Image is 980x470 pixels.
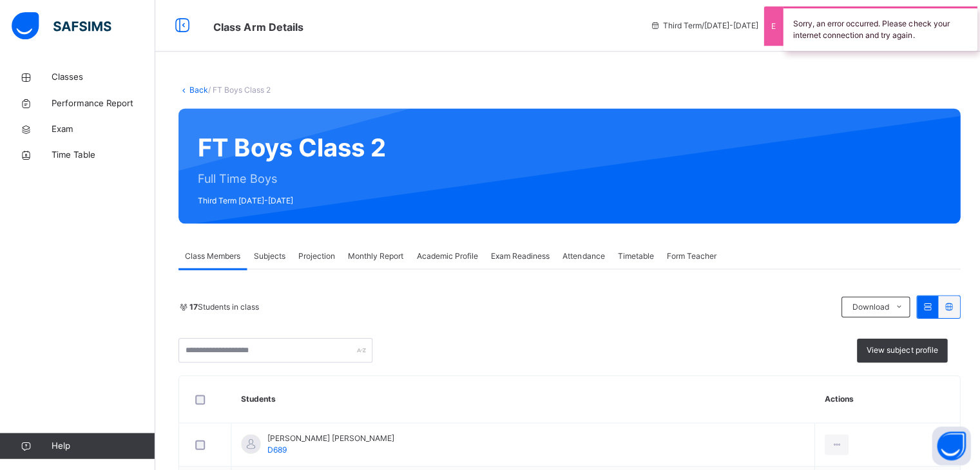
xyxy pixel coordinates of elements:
[52,97,155,109] span: Performance Report
[664,249,714,261] span: Form Teacher
[780,6,974,51] div: Sorry, an error occurred. Please check your internet connection and try again.
[189,300,258,312] span: Students in class
[561,249,602,261] span: Attendance
[615,249,651,261] span: Timetable
[207,84,270,94] span: / FT Boys Class 2
[189,301,197,310] b: 17
[253,249,284,261] span: Subjects
[266,431,393,442] span: [PERSON_NAME] [PERSON_NAME]
[52,438,154,451] span: Help
[52,148,155,161] span: Time Table
[812,375,956,422] th: Actions
[863,343,934,355] span: View subject profile
[648,20,756,32] span: session/term information
[347,249,402,261] span: Monthly Report
[213,21,302,33] span: Class Arm Details
[928,425,967,464] button: Open asap
[189,84,207,94] a: Back
[231,375,812,422] th: Students
[489,249,548,261] span: Exam Readiness
[12,12,111,39] img: safsims
[849,300,885,312] span: Download
[52,122,155,135] span: Exam
[266,443,285,453] span: D689
[52,71,155,84] span: Classes
[184,249,240,261] span: Class Members
[415,249,476,261] span: Academic Profile
[297,249,334,261] span: Projection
